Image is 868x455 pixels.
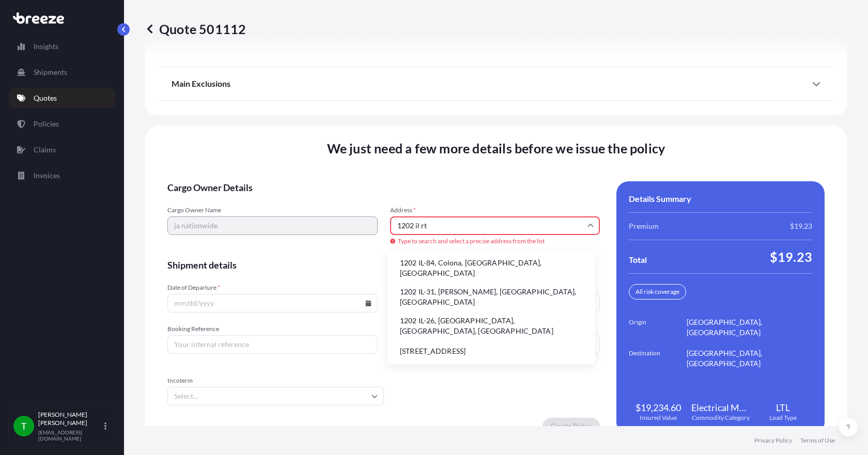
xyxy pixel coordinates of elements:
span: Origin [629,317,687,338]
input: mm/dd/yyyy [167,294,378,312]
a: Claims [9,139,115,160]
p: Insights [34,41,58,52]
input: Select... [167,387,384,405]
p: Policies [34,119,59,129]
span: Commodity Category [692,414,750,422]
span: [GEOGRAPHIC_DATA], [GEOGRAPHIC_DATA] [687,348,812,369]
span: Incoterm [167,376,384,385]
div: Main Exclusions [172,71,820,96]
span: Details Summary [629,194,691,204]
input: Your internal reference [167,335,378,354]
span: Electrical Machinery and Equipment [691,401,750,414]
p: Invoices [34,170,60,181]
span: Destination [629,348,687,369]
span: LTL [776,401,790,414]
a: Terms of Use [800,436,835,445]
a: Privacy Policy [754,436,792,445]
span: [GEOGRAPHIC_DATA], [GEOGRAPHIC_DATA] [687,317,812,338]
li: 1202 IL-84, Colona, [GEOGRAPHIC_DATA], [GEOGRAPHIC_DATA] [392,255,591,281]
span: Total [629,255,647,265]
span: Booking Reference [167,325,378,333]
button: Create Policy [542,418,600,434]
p: Quotes [34,93,57,103]
a: Policies [9,114,115,134]
a: Invoices [9,165,115,186]
div: All risk coverage [629,284,686,300]
li: 1202 IL-26, [GEOGRAPHIC_DATA], [GEOGRAPHIC_DATA], [GEOGRAPHIC_DATA] [392,312,591,339]
p: [PERSON_NAME] [PERSON_NAME] [38,411,102,427]
a: Quotes [9,88,115,108]
li: 1202 IL-140, [GEOGRAPHIC_DATA], [GEOGRAPHIC_DATA], [GEOGRAPHIC_DATA] [392,363,591,390]
p: [EMAIL_ADDRESS][DOMAIN_NAME] [38,429,102,442]
span: Cargo Owner Name [167,206,378,214]
li: 1202 IL-31, [PERSON_NAME], [GEOGRAPHIC_DATA], [GEOGRAPHIC_DATA] [392,284,591,310]
p: Quote 501112 [145,21,246,37]
span: Shipment details [167,259,600,271]
p: Claims [34,145,56,155]
p: Create Policy [551,421,592,431]
span: Insured Value [640,414,677,422]
span: $19.23 [790,221,812,231]
span: $19,234.60 [636,401,681,414]
span: We just need a few more details before we issue the policy [327,140,665,156]
span: Cargo Owner Details [167,181,600,194]
span: Date of Departure [167,284,378,292]
input: Cargo owner address [390,216,600,235]
li: [STREET_ADDRESS] [392,341,591,361]
span: Load Type [769,414,797,422]
span: Premium [629,221,659,231]
span: Type to search and select a precise address from the list [390,237,600,245]
span: T [21,421,27,431]
a: Shipments [9,62,115,83]
span: Address [390,206,600,214]
span: Main Exclusions [172,79,230,89]
span: $19.23 [770,248,812,265]
a: Insights [9,36,115,57]
p: Shipments [34,67,67,77]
